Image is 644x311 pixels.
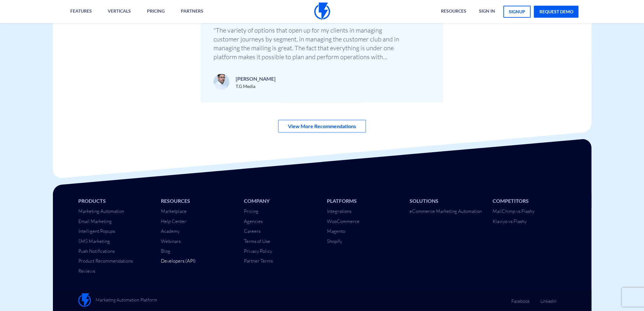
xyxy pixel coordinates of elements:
span: T.G Media [236,84,255,89]
a: Product Recommendations [78,258,133,264]
a: Reviews [78,268,95,274]
a: Marketplace [161,208,187,214]
a: Academy [161,228,180,234]
li: Competitors [493,197,566,205]
a: WooCommerce [327,218,359,224]
a: eCommerce Marketing Automation [410,208,482,214]
li: Company [244,197,317,205]
a: Email Marketing [78,218,112,224]
a: Pricing [244,208,258,214]
a: Magento [327,228,345,234]
a: Blog [161,248,170,254]
a: signup [503,6,531,18]
a: Marketing Automation Platform [78,293,157,308]
a: Linkedin [540,293,556,304]
a: Partner Terms [244,258,273,264]
a: Developers (API) [161,258,196,264]
a: Agencies [244,218,263,224]
li: Products [78,197,152,205]
a: Intelligent Popups [78,228,115,234]
a: Terms of Use [244,238,270,244]
a: Privacy Policy [244,248,272,254]
img: Flashy [78,293,91,308]
a: MailChimp vs Flashy [493,208,534,214]
a: Shopify [327,238,342,244]
a: Integrations [327,208,351,214]
a: Help Center [161,218,186,224]
a: Klaviyo vs Flashy [493,218,526,224]
p: "The variety of options that open up for my clients in managing customer journeys by segment, in ... [214,26,404,61]
li: Resources [161,197,234,205]
a: Push Notifications [78,248,115,254]
li: Solutions [410,197,483,205]
a: Webinars [161,238,181,244]
li: Platforms [327,197,400,205]
p: [PERSON_NAME] [236,74,276,83]
a: Marketing Automation [78,208,124,214]
a: SMS Marketing [78,238,110,244]
a: Careers [244,228,260,234]
a: request demo [534,6,578,18]
a: Facebook [511,293,530,304]
a: View More Recommendations [278,120,366,133]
